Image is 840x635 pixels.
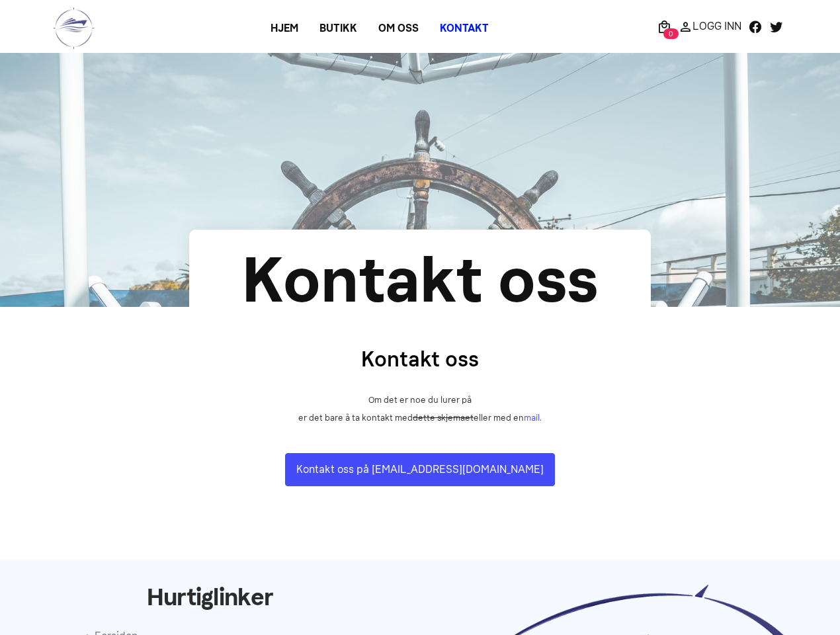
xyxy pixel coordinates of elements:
[413,413,474,423] s: dette skjemaet
[53,7,95,50] img: logo
[368,17,429,40] a: Om oss
[260,17,309,40] a: Hjem
[309,17,368,40] a: Butikk
[232,233,608,328] div: Kontakt oss
[53,391,787,437] p: Om det er noe du lurer på er det bare å ta kontakt med eller med en
[675,19,745,34] a: Logg Inn
[663,28,679,39] span: 0
[53,343,787,375] h2: Kontakt oss
[429,17,499,40] a: Kontakt
[524,413,542,423] a: mail.
[285,453,555,486] a: Kontakt oss på [EMAIL_ADDRESS][DOMAIN_NAME]
[653,19,675,34] a: 0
